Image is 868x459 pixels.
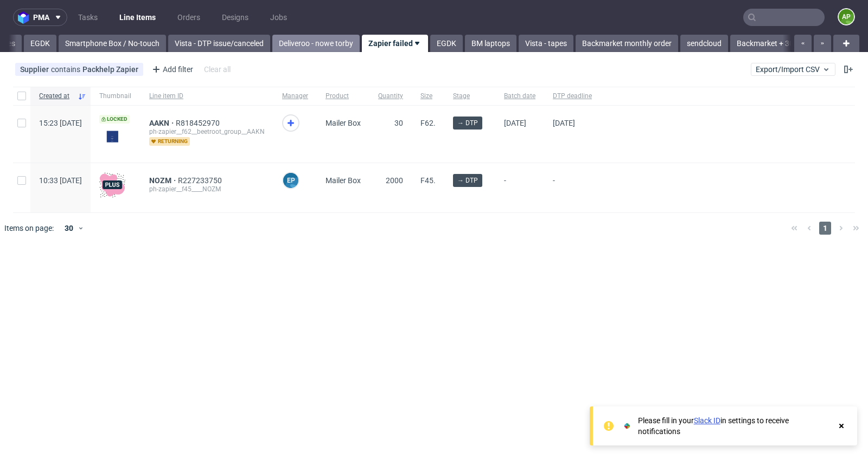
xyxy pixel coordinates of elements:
[171,9,207,26] a: Orders
[325,119,361,127] span: Mailer Box
[149,127,265,136] div: ph-zapier__f62__beetroot_group__AAKN
[33,14,49,21] span: pma
[39,119,82,127] span: 15:23 [DATE]
[386,176,403,185] span: 2000
[394,119,403,127] span: 30
[24,35,56,52] a: EGDK
[622,421,633,431] img: Slack
[553,92,592,101] span: DTP deadline
[272,35,360,52] a: Deliveroo - nowe torby
[72,9,104,26] a: Tasks
[282,92,308,101] span: Manager
[325,176,361,185] span: Mailer Box
[457,118,478,128] span: → DTP
[149,176,178,185] a: NOZM
[18,11,33,24] img: logo
[378,92,403,101] span: Quantity
[553,119,575,127] span: [DATE]
[638,415,831,437] div: Please fill in your in settings to receive notifications
[756,65,831,74] span: Export/Import CSV
[4,223,54,234] span: Items on page:
[113,9,162,26] a: Line Items
[553,176,592,199] span: -
[839,9,854,24] figcaption: AP
[99,115,130,124] span: Locked
[504,92,535,101] span: Batch date
[149,119,176,127] a: AAKN
[168,35,270,52] a: Vista - DTP issue/canceled
[730,35,804,52] a: Backmarket + 30k
[58,221,78,236] div: 30
[149,92,265,101] span: Line item ID
[264,9,293,26] a: Jobs
[178,176,224,185] a: R227233750
[420,92,436,101] span: Size
[20,65,51,74] span: Supplier
[148,61,195,78] div: Add filter
[13,9,67,26] button: pma
[99,92,132,101] span: Thumbnail
[457,176,478,185] span: → DTP
[39,92,73,101] span: Created at
[99,172,125,198] img: plus-icon.676465ae8f3a83198b3f.png
[751,63,835,76] button: Export/Import CSV
[325,92,361,101] span: Product
[504,176,535,199] span: -
[465,35,516,52] a: BM laptops
[39,176,82,185] span: 10:33 [DATE]
[99,130,125,143] img: version_two_editor_design.png
[680,35,728,52] a: sendcloud
[819,222,831,235] span: 1
[694,416,720,425] a: Slack ID
[362,35,428,52] a: Zapier failed
[283,173,298,188] figcaption: EP
[59,35,166,52] a: Smartphone Box / No-touch
[576,35,678,52] a: Backmarket monthly order
[504,119,526,127] span: [DATE]
[149,137,190,146] span: returning
[215,9,255,26] a: Designs
[51,65,82,74] span: contains
[420,176,436,185] span: F45.
[149,185,265,193] div: ph-zapier__f45____NOZM
[420,119,436,127] span: F62.
[453,92,487,101] span: Stage
[202,62,233,77] div: Clear all
[176,119,222,127] a: R818452970
[430,35,463,52] a: EGDK
[519,35,573,52] a: Vista - tapes
[82,65,138,74] div: Packhelp Zapier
